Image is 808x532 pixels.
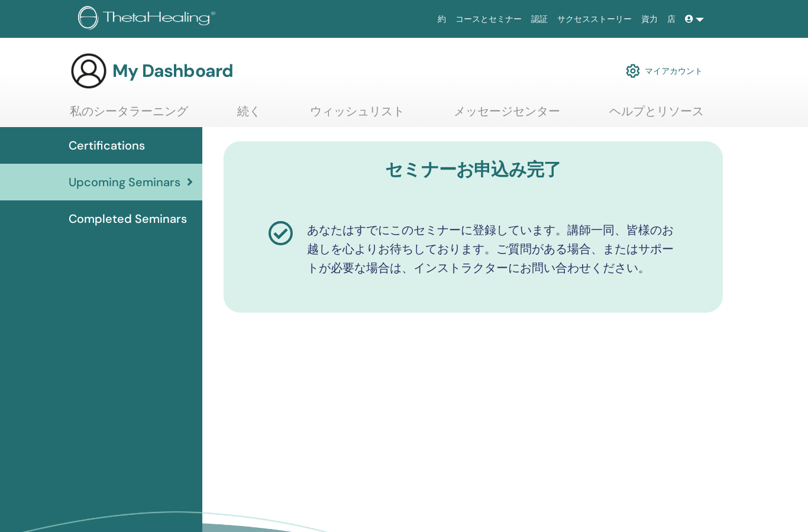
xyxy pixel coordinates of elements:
[70,52,108,90] img: generic-user-icon.jpg
[552,8,636,30] a: サクセスストーリー
[609,104,704,127] a: ヘルプとリソース
[237,104,261,127] a: 続く
[78,6,219,33] img: logo.png
[69,137,145,154] span: Certifications
[636,8,662,30] a: 資力
[307,220,679,277] p: あなたはすでにこのセミナーに登録しています。講師一同、皆様のお越しを心よりお待ちしております。ご質問がある場合、またはサポートが必要な場合は、インストラクターにお問い合わせください。
[112,60,233,82] h3: My Dashboard
[626,58,703,84] a: マイアカウント
[454,104,560,127] a: メッセージセンター
[70,104,188,127] a: 私のシータラーニング
[526,8,552,30] a: 認証
[662,8,680,30] a: 店
[69,173,180,191] span: Upcoming Seminars
[433,8,451,30] a: 約
[241,159,706,180] h3: セミナーお申込み完了
[626,61,640,81] img: cog.svg
[451,8,526,30] a: コースとセミナー
[69,210,187,228] span: Completed Seminars
[310,104,405,127] a: ウィッシュリスト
